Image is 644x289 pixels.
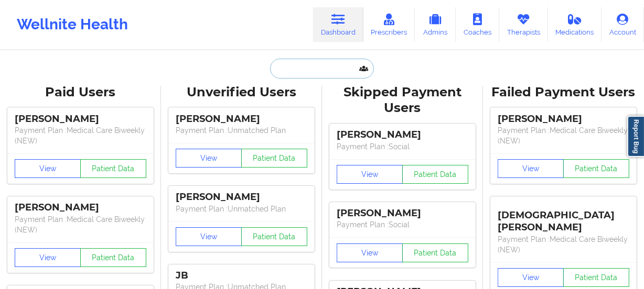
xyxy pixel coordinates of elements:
p: Payment Plan : Medical Care Biweekly (NEW) [498,234,629,255]
button: View [337,243,403,262]
button: Patient Data [80,159,146,178]
a: Account [602,7,644,42]
p: Payment Plan : Social [337,219,468,230]
p: Payment Plan : Unmatched Plan [176,204,307,214]
div: JB [176,270,307,282]
button: View [337,165,403,184]
button: Patient Data [241,227,307,246]
a: Admins [415,7,456,42]
a: Therapists [499,7,548,42]
a: Coaches [456,7,499,42]
a: Medications [548,7,602,42]
button: View [498,268,564,287]
button: View [176,149,242,168]
div: [DEMOGRAPHIC_DATA][PERSON_NAME] [498,202,629,234]
p: Payment Plan : Medical Care Biweekly (NEW) [15,125,146,146]
a: Dashboard [313,7,363,42]
a: Report Bug [627,116,644,157]
div: [PERSON_NAME] [15,113,146,125]
div: Skipped Payment Users [329,84,476,117]
div: [PERSON_NAME] [15,202,146,214]
div: Unverified Users [168,84,315,101]
p: Payment Plan : Medical Care Biweekly (NEW) [498,125,629,146]
div: Paid Users [7,84,154,101]
div: [PERSON_NAME] [337,129,468,141]
button: Patient Data [241,149,307,168]
p: Payment Plan : Social [337,141,468,152]
button: View [15,248,81,267]
button: View [176,227,242,246]
a: Prescribers [363,7,415,42]
p: Payment Plan : Medical Care Biweekly (NEW) [15,214,146,235]
button: Patient Data [402,165,468,184]
div: [PERSON_NAME] [176,191,307,203]
p: Payment Plan : Unmatched Plan [176,125,307,136]
button: View [498,159,564,178]
div: Failed Payment Users [490,84,637,101]
button: Patient Data [563,159,629,178]
button: Patient Data [563,268,629,287]
div: [PERSON_NAME] [337,207,468,219]
button: Patient Data [402,243,468,262]
div: [PERSON_NAME] [498,113,629,125]
div: [PERSON_NAME] [176,113,307,125]
button: View [15,159,81,178]
button: Patient Data [80,248,146,267]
